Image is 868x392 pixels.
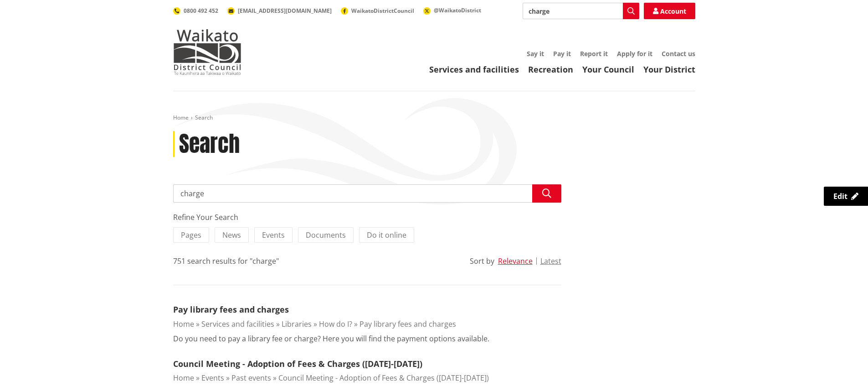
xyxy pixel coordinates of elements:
[173,333,489,344] p: Do you need to pay a library fee or charge? Here you will find the payment options available.
[173,373,194,383] a: Home
[824,187,868,206] a: Edit
[227,7,332,15] a: [EMAIL_ADDRESS][DOMAIN_NAME]
[341,7,414,15] a: WaikatoDistrictCouncil
[173,358,422,369] a: Council Meeting - Adoption of Fees & Charges ([DATE]-[DATE])
[423,6,481,14] a: @WaikatoDistrict
[540,257,561,265] button: Latest
[282,319,312,329] a: Libraries
[553,49,571,58] a: Pay it
[523,3,639,19] input: Search input
[617,49,652,58] a: Apply for it
[231,373,271,383] a: Past events
[662,49,695,58] a: Contact us
[643,64,695,75] a: Your District
[173,304,289,315] a: Pay library fees and charges
[470,256,494,267] div: Sort by
[582,64,634,75] a: Your Council
[173,319,194,329] a: Home
[181,230,201,240] span: Pages
[173,212,561,223] div: Refine Your Search
[429,64,519,75] a: Services and facilities
[173,184,561,203] input: Search input
[173,114,189,121] a: Home
[644,3,695,19] a: Account
[367,230,406,240] span: Do it online
[528,64,573,75] a: Recreation
[306,230,346,240] span: Documents
[278,373,489,383] a: Council Meeting - Adoption of Fees & Charges ([DATE]-[DATE])
[580,49,608,58] a: Report it
[173,114,695,122] nav: breadcrumb
[262,230,285,240] span: Events
[173,256,279,267] div: 751 search results for "charge"
[179,131,240,157] h1: Search
[498,257,533,265] button: Relevance
[351,7,414,15] span: WaikatoDistrictCouncil
[319,319,352,329] a: How do I?
[360,319,456,329] a: Pay library fees and charges
[222,230,241,240] span: News
[527,49,544,58] a: Say it
[173,29,241,75] img: Waikato District Council - Te Kaunihera aa Takiwaa o Waikato
[201,373,224,383] a: Events
[173,7,218,15] a: 0800 492 452
[434,6,481,14] span: @WaikatoDistrict
[238,7,332,15] span: [EMAIL_ADDRESS][DOMAIN_NAME]
[833,191,847,201] span: Edit
[201,319,274,329] a: Services and facilities
[195,114,213,121] span: Search
[184,7,218,15] span: 0800 492 452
